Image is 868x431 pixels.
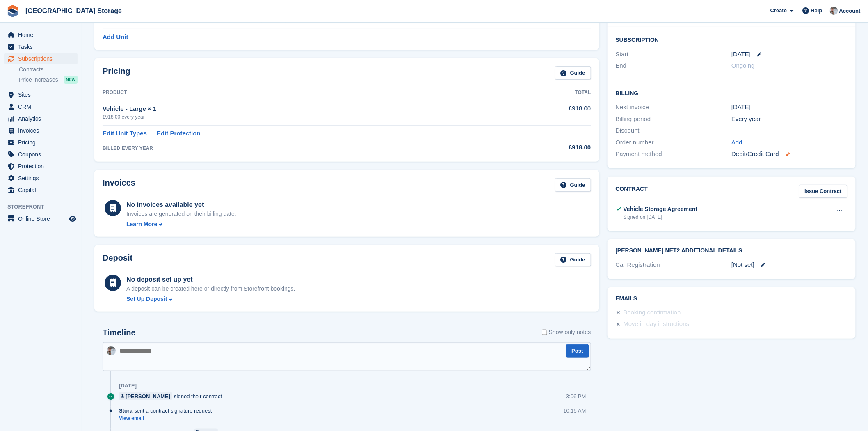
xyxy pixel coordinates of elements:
span: Price increases [19,76,58,84]
div: Learn More [126,220,157,229]
div: NEW [64,76,78,84]
a: Add [731,138,742,147]
img: Will Strivens [107,346,116,355]
div: BILLED EVERY YEAR [103,144,500,152]
button: Post [566,344,589,358]
span: Tasks [18,41,67,53]
span: Protection [18,160,67,172]
div: Signed on [DATE] [624,213,698,221]
div: [DATE] [731,103,847,112]
p: A deposit can be created here or directly from Storefront bookings. [126,284,295,293]
div: £918.00 [500,143,591,152]
a: Price increases NEW [19,75,78,84]
img: Will Strivens [830,7,838,15]
a: Edit Unit Types [103,129,147,138]
div: sent a contract signature request [119,407,216,415]
a: menu [4,89,78,101]
h2: Invoices [103,178,135,192]
a: menu [4,101,78,112]
span: Sites [18,89,67,101]
div: Order number [616,138,732,147]
img: stora-icon-8386f47178a22dfd0bd8f6a31ec36ba5ce8667c1dd55bd0f319d3a0aa187defe.svg [7,5,19,17]
h2: Emails [616,296,847,302]
a: menu [4,125,78,136]
a: menu [4,160,78,172]
a: menu [4,41,78,53]
div: Set Up Deposit [126,295,167,303]
h2: Billing [616,89,847,97]
a: menu [4,149,78,160]
span: Account [839,7,861,15]
div: End [616,61,732,71]
div: Discount [616,126,732,135]
div: Move in day instructions [624,319,690,329]
div: Invoices are generated on their billing date. [126,210,236,218]
a: menu [4,213,78,225]
h2: Subscription [616,35,847,44]
h2: Timeline [103,328,136,337]
h2: Pricing [103,66,130,80]
time: 2025-09-11 00:00:00 UTC [731,50,751,59]
div: Debit/Credit Card [731,149,847,159]
a: menu [4,29,78,41]
span: Ongoing [731,62,755,69]
div: Vehicle Storage Agreement [624,205,698,213]
div: Vehicle - Large × 1 [103,104,500,114]
div: [PERSON_NAME] [126,392,170,400]
div: No invoices available yet [126,200,236,210]
span: Create [770,7,787,15]
span: Analytics [18,113,67,124]
div: Payment method [616,149,732,159]
span: CRM [18,101,67,112]
a: menu [4,137,78,148]
span: Subscriptions [18,53,67,64]
a: menu [4,172,78,184]
h2: [PERSON_NAME] Net2 Additional Details [616,248,847,254]
div: Booking confirmation [624,308,681,318]
span: Help [811,7,822,15]
div: Start [616,50,732,59]
div: Next invoice [616,103,732,112]
a: Edit Protection [157,129,201,138]
a: Guide [555,178,591,192]
a: [PERSON_NAME] [119,392,172,400]
div: No deposit set up yet [126,275,295,284]
div: [DATE] [119,383,137,389]
a: Learn More [126,220,236,229]
div: Car Registration [616,260,732,270]
a: Preview store [68,214,78,224]
span: Home [18,29,67,41]
a: [GEOGRAPHIC_DATA] Storage [22,4,125,18]
a: menu [4,53,78,64]
span: Coupons [18,149,67,160]
label: Show only notes [542,328,591,337]
a: menu [4,184,78,196]
div: [Not set] [731,260,847,270]
a: Add Unit [103,32,128,42]
th: Total [500,86,591,99]
div: 10:15 AM [564,407,586,415]
a: menu [4,113,78,124]
div: signed their contract [119,392,226,400]
a: Set Up Deposit [126,295,295,303]
h2: Deposit [103,253,132,267]
div: Billing period [616,115,732,124]
a: Guide [555,66,591,80]
td: £918.00 [500,99,591,125]
span: Storefront [7,203,82,211]
a: Contracts [19,66,78,73]
th: Product [103,86,500,99]
span: Settings [18,172,67,184]
a: Issue Contract [799,185,847,198]
a: View email [119,415,216,422]
h2: Contract [616,185,648,198]
div: £918.00 every year [103,113,500,121]
div: - [731,126,847,135]
span: Capital [18,184,67,196]
span: Online Store [18,213,67,225]
div: 3:06 PM [566,392,586,400]
span: Pricing [18,137,67,148]
span: Invoices [18,125,67,136]
input: Show only notes [542,328,547,337]
span: Stora [119,407,132,415]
